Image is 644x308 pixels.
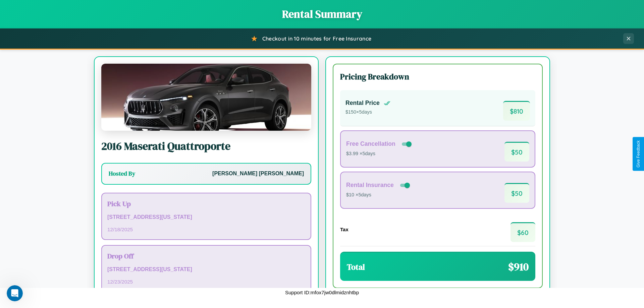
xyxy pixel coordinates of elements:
[511,222,535,242] span: $ 60
[346,140,395,147] h4: Free Cancellation
[107,225,305,234] p: 12 / 18 / 2025
[262,35,371,42] span: Checkout in 10 minutes for Free Insurance
[340,227,348,232] h4: Tax
[345,100,380,107] h4: Rental Price
[212,169,304,179] p: [PERSON_NAME] [PERSON_NAME]
[345,108,390,117] p: $ 150 × 5 days
[340,71,535,82] h3: Pricing Breakdown
[7,7,637,21] h1: Rental Summary
[503,101,530,121] span: $ 810
[107,212,305,222] p: [STREET_ADDRESS][US_STATE]
[107,199,305,208] h3: Pick Up
[508,259,529,274] span: $ 910
[636,140,641,168] div: Give Feedback
[346,149,413,158] p: $3.99 × 5 days
[107,265,305,274] p: [STREET_ADDRESS][US_STATE]
[504,142,529,162] span: $ 50
[109,170,135,178] h3: Hosted By
[107,277,305,286] p: 12 / 23 / 2025
[347,261,365,272] h3: Total
[346,182,394,189] h4: Rental Insurance
[285,288,359,297] p: Support ID: mfox7jw0dlmidznhtbp
[346,191,411,199] p: $10 × 5 days
[101,64,311,131] img: Maserati Quattroporte
[7,285,23,301] iframe: Intercom live chat
[107,251,305,261] h3: Drop Off
[101,139,311,153] h2: 2016 Maserati Quattroporte
[504,183,529,203] span: $ 50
